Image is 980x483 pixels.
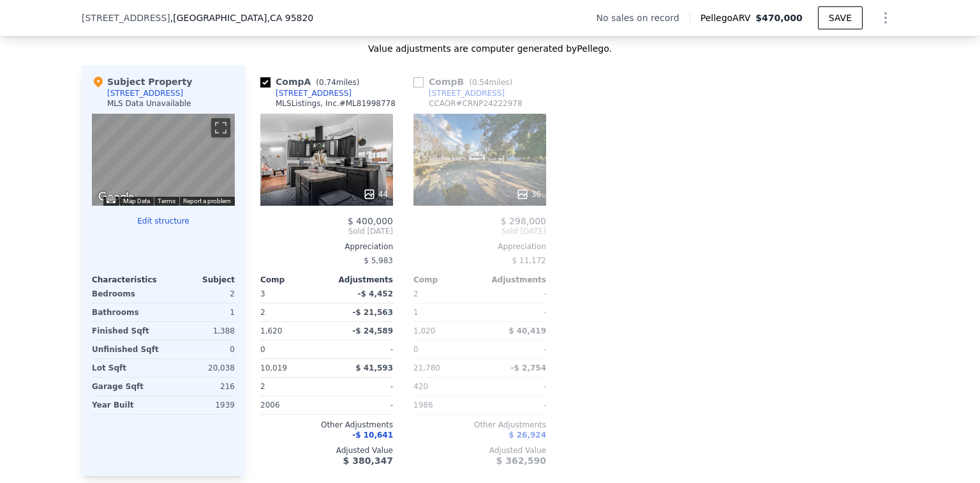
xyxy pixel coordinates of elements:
span: $ 26,924 [509,431,546,440]
div: No sales on record [596,11,689,24]
div: [STREET_ADDRESS] [429,88,505,98]
div: Characteristics [92,275,163,285]
span: $ 400,000 [348,216,393,226]
div: 2 [166,285,235,303]
div: Comp B [413,75,517,88]
span: $ 11,172 [512,256,546,265]
div: 0 [166,341,235,358]
div: Adjusted Value [260,445,393,456]
div: 1939 [166,396,235,414]
span: , [GEOGRAPHIC_DATA] [170,11,313,24]
div: - [329,341,393,358]
span: $ 40,419 [509,326,546,335]
span: 0 [413,345,419,354]
span: 0 [260,345,265,354]
span: 0.54 [472,78,489,87]
a: Open this area in Google Maps (opens a new window) [95,189,137,206]
span: 2 [413,289,419,298]
div: 1 [413,303,477,321]
span: Pellego ARV [701,11,756,24]
div: 20,038 [166,359,235,377]
span: 420 [413,382,428,391]
span: $ 362,590 [496,456,546,466]
button: Show Options [873,5,898,31]
span: 21,780 [413,364,440,372]
div: 36 [516,188,541,201]
div: Appreciation [260,241,393,252]
div: 1 [166,303,235,321]
div: 2006 [260,396,324,414]
span: $ 380,347 [343,456,393,466]
div: Street View [92,114,235,206]
span: 3 [260,289,265,298]
div: - [482,341,546,358]
div: 44 [363,188,388,201]
div: Appreciation [413,241,546,252]
button: Edit structure [92,216,235,226]
div: Adjustments [480,275,546,285]
span: ( miles) [311,78,364,87]
div: MLS Data Unavailable [107,98,191,109]
span: -$ 24,589 [352,326,393,335]
span: $ 298,000 [501,216,546,226]
div: Lot Sqft [92,359,161,377]
span: 2 [260,382,265,391]
a: Terms [158,197,175,204]
button: Keyboard shortcuts [107,197,115,203]
div: Comp [260,275,327,285]
div: 216 [166,378,235,395]
div: - [482,378,546,395]
span: , CA 95820 [267,13,313,23]
img: Google [95,189,137,206]
div: - [482,396,546,414]
span: $ 41,593 [355,364,393,372]
div: MLSListings, Inc. # ML81998778 [276,98,396,109]
span: -$ 10,641 [352,431,393,440]
div: Bathrooms [92,303,161,321]
div: CCAOR # CRNP24222978 [429,98,523,109]
span: $470,000 [755,13,803,23]
a: [STREET_ADDRESS] [413,88,505,98]
div: [STREET_ADDRESS] [276,88,352,98]
div: - [329,396,393,414]
div: [STREET_ADDRESS] [107,88,183,98]
span: Sold [DATE] [260,226,393,236]
span: 0.74 [319,78,336,87]
span: -$ 2,754 [511,364,546,372]
div: Comp [413,275,480,285]
div: 1986 [413,396,477,414]
div: Subject Property [92,75,192,88]
div: Garage Sqft [92,378,161,395]
div: 1,388 [166,322,235,340]
div: Unfinished Sqft [92,341,161,358]
a: [STREET_ADDRESS] [260,88,352,98]
span: 1,620 [260,326,282,335]
span: [STREET_ADDRESS] [82,11,170,24]
div: Map [92,114,235,206]
button: Toggle fullscreen view [211,118,230,137]
div: Other Adjustments [413,420,546,430]
div: Bedrooms [92,285,161,303]
div: - [329,378,393,395]
button: SAVE [818,6,863,29]
div: - [482,303,546,321]
span: 10,019 [260,364,287,372]
div: - [482,285,546,303]
div: Adjusted Value [413,445,546,456]
div: Year Built [92,396,161,414]
div: Value adjustments are computer generated by Pellego . [82,42,898,55]
div: Subject [163,275,235,285]
span: 1,020 [413,326,435,335]
a: Report a problem [183,197,231,204]
span: $ 5,983 [364,256,393,265]
span: -$ 4,452 [358,289,393,298]
div: Finished Sqft [92,322,161,340]
div: Adjustments [327,275,393,285]
div: Comp A [260,75,364,88]
span: ( miles) [464,78,517,87]
button: Map Data [123,197,150,206]
span: Sold [DATE] [413,226,546,236]
span: -$ 21,563 [352,308,393,317]
div: 2 [260,303,324,321]
div: Other Adjustments [260,420,393,430]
